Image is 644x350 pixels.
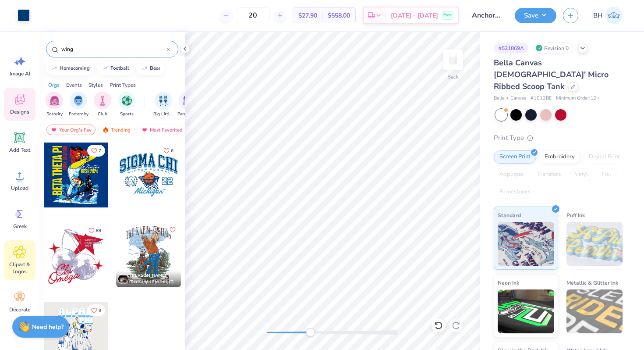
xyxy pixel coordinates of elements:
div: filter for Parent's Weekend [177,92,198,118]
span: Tau Kappa Epsilon, [GEOGRAPHIC_DATA][US_STATE] [130,279,177,286]
div: Print Type [494,133,626,143]
img: Big Little Reveal Image [159,96,168,106]
span: 89 [96,229,101,233]
button: Save [515,8,556,23]
button: Like [87,145,105,157]
button: Like [87,304,105,316]
span: Standard [498,211,521,220]
span: Add Text [9,146,30,154]
span: Sorority [46,111,63,118]
div: filter for Sports [118,92,135,118]
button: football [97,62,133,75]
span: Sports [120,111,134,118]
span: 7 [99,149,101,153]
span: 9 [99,308,101,313]
div: Embroidery [539,150,580,164]
span: Club [98,111,107,118]
div: Your Org's Fav [46,125,96,135]
div: homecoming [60,66,90,71]
button: filter button [69,92,88,118]
img: Sports Image [122,96,132,106]
img: Fraternity Image [74,96,83,106]
input: – – [236,7,270,23]
button: filter button [94,92,111,118]
span: Puff Ink [566,211,585,220]
img: Neon Ink [498,289,554,333]
input: Try "Alpha" [60,45,167,54]
img: trending.gif [102,127,109,133]
input: Untitled Design [465,7,508,24]
img: Puff Ink [566,222,623,266]
span: [PERSON_NAME] [130,272,166,279]
div: Most Favorited [137,125,187,135]
span: Metallic & Glitter Ink [566,278,618,287]
div: Foil [596,168,617,181]
div: # 521869A [494,43,529,54]
img: most_fav.gif [50,127,57,133]
div: Applique [494,168,529,181]
div: Events [66,81,82,89]
button: filter button [118,92,135,118]
div: filter for Sorority [46,92,63,118]
img: trend_line.gif [141,66,148,71]
div: Styles [88,81,103,89]
span: Greek [13,223,27,230]
button: Like [167,225,178,235]
span: Image AI [10,70,30,77]
strong: Need help? [32,323,64,331]
span: Neon Ink [498,278,519,287]
button: filter button [46,92,63,118]
span: BH [593,11,603,21]
button: homecoming [46,62,94,75]
span: Bella Canvas [DEMOGRAPHIC_DATA]' Micro Ribbed Scoop Tank [494,57,609,92]
div: Vinyl [569,168,594,181]
img: Standard [498,222,554,266]
div: Rhinestones [494,186,536,199]
div: Accessibility label [306,328,315,337]
span: [DATE] - [DATE] [391,11,438,20]
span: Free [443,12,452,18]
div: Orgs [48,81,60,89]
img: Sorority Image [50,96,60,106]
div: Print Types [110,81,136,89]
span: Clipart & logos [5,261,34,275]
img: Metallic & Glitter Ink [566,289,623,333]
div: filter for Fraternity [69,92,88,118]
button: filter button [153,92,173,118]
div: Trending [98,125,134,135]
span: Designs [10,108,29,115]
div: bear [150,66,160,71]
img: trend_line.gif [51,66,58,71]
img: Back [444,51,462,68]
span: 6 [171,149,173,153]
span: Minimum Order: 12 + [556,95,600,102]
span: Decorate [9,306,30,313]
div: Transfers [531,168,566,181]
span: # 1012BE [531,95,552,102]
div: filter for Club [94,92,111,118]
div: filter for Big Little Reveal [153,92,173,118]
a: BH [589,7,626,24]
button: Like [159,145,177,157]
button: bear [136,62,164,75]
img: Parent's Weekend Image [183,96,193,106]
button: Like [85,225,105,236]
div: Back [447,73,459,81]
span: Upload [11,185,28,192]
div: Screen Print [494,150,536,164]
img: Bella Henkels [605,7,623,24]
img: Club Image [98,96,107,106]
span: $27.90 [298,11,317,20]
div: Digital Print [583,150,626,164]
span: Big Little Reveal [153,111,173,118]
img: trend_line.gif [102,66,109,71]
span: Parent's Weekend [177,111,198,118]
div: football [110,66,129,71]
span: Bella + Canvas [494,95,526,102]
div: Revision 0 [533,43,573,54]
img: most_fav.gif [141,127,148,133]
button: filter button [177,92,198,118]
span: Fraternity [69,111,88,118]
span: $558.00 [328,11,350,20]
